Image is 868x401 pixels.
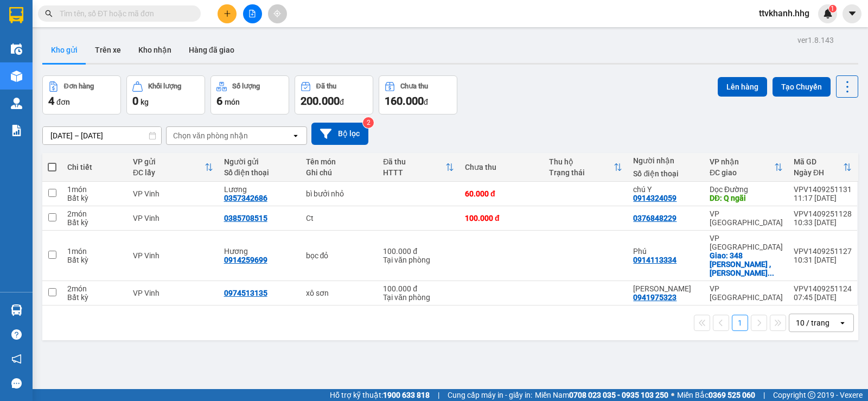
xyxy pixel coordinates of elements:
div: 10:33 [DATE] [794,218,852,227]
div: 100.000 đ [465,214,538,222]
span: đơn [56,98,70,106]
button: Chưa thu160.000đ [379,75,457,114]
div: 0941975323 [633,293,676,302]
div: xô sơn [306,289,373,297]
div: 07:45 [DATE] [794,293,852,302]
div: Trạng thái [549,168,614,177]
input: Tìm tên, số ĐT hoặc mã đơn [60,8,188,20]
button: plus [218,4,237,23]
div: 10:31 [DATE] [794,256,852,264]
button: Lên hàng [718,77,767,97]
div: VPV1409251128 [794,209,852,218]
div: 10 / trang [796,317,829,328]
div: 0914259699 [224,256,267,264]
button: aim [268,4,287,23]
sup: 2 [363,117,374,128]
div: Dọc Đường [710,185,783,194]
div: VPV1409251124 [794,284,852,293]
span: Miền Nam [535,389,668,401]
span: 160.000 [385,94,424,107]
img: warehouse-icon [11,43,22,55]
div: Lương [224,185,295,194]
button: Kho nhận [130,37,180,63]
th: Toggle SortBy [788,153,857,182]
div: Chưa thu [400,82,428,90]
th: Toggle SortBy [378,153,459,182]
div: 0357342686 [224,194,267,202]
span: plus [224,10,231,17]
span: Miền Bắc [677,389,755,401]
div: bọc đỏ [306,251,373,260]
button: Trên xe [86,37,130,63]
div: Chọn văn phòng nhận [173,130,248,141]
span: | [763,389,765,401]
span: copyright [808,391,815,399]
button: Kho gửi [42,37,86,63]
button: Khối lượng0kg [126,75,205,114]
button: caret-down [843,4,861,23]
div: Bất kỳ [67,256,122,264]
span: kg [141,98,149,106]
svg: open [838,319,847,327]
div: VP [GEOGRAPHIC_DATA] [710,234,783,251]
strong: 0369 525 060 [709,391,755,399]
button: Đã thu200.000đ [295,75,373,114]
div: Số điện thoại [633,169,699,178]
button: 1 [732,315,748,331]
div: Thu hộ [549,157,614,166]
div: Chưa thu [465,163,538,171]
span: Hỗ trợ kỹ thuật: [330,389,430,401]
span: notification [11,354,22,364]
div: Giao: 348 Nguyễn văn linh ,Q thanh khê [710,251,783,277]
div: VP Vinh [133,214,213,222]
th: Toggle SortBy [127,153,219,182]
span: đ [340,98,344,106]
div: 2 món [67,209,122,218]
img: solution-icon [11,125,22,136]
span: 4 [48,94,54,107]
div: 60.000 đ [465,189,538,198]
span: Cung cấp máy in - giấy in: [448,389,532,401]
div: 0974513135 [224,289,267,297]
span: file-add [248,10,256,17]
button: Tạo Chuyến [773,77,831,97]
span: | [438,389,439,401]
span: aim [273,10,281,17]
div: Phú [633,247,699,256]
div: Bất kỳ [67,194,122,202]
div: chú Y [633,185,699,194]
button: Bộ lọc [311,123,368,145]
div: 100.000 đ [383,284,454,293]
div: 1 món [67,247,122,256]
div: 0914113334 [633,256,676,264]
div: 0376848229 [633,214,676,222]
img: icon-new-feature [823,9,833,18]
div: VPV1409251131 [794,185,852,194]
div: DĐ: Q ngãi [710,194,783,202]
button: Đơn hàng4đơn [42,75,121,114]
div: Bất kỳ [67,218,122,227]
div: Đã thu [383,157,445,166]
div: Anh Hòa [633,284,699,293]
span: ... [768,269,774,277]
span: 1 [831,5,834,12]
button: file-add [243,4,262,23]
div: Khối lượng [148,82,181,90]
div: Ngày ĐH [794,168,843,177]
div: VP Vinh [133,289,213,297]
span: 0 [132,94,138,107]
span: món [225,98,240,106]
span: đ [424,98,428,106]
th: Toggle SortBy [704,153,788,182]
div: VP gửi [133,157,205,166]
span: question-circle [11,329,22,340]
div: VP [GEOGRAPHIC_DATA] [710,209,783,227]
div: Số lượng [232,82,260,90]
div: HTTT [383,168,445,177]
div: Ghi chú [306,168,373,177]
span: caret-down [847,9,857,18]
div: ĐC lấy [133,168,205,177]
strong: 1900 633 818 [383,391,430,399]
div: 2 món [67,284,122,293]
div: Số điện thoại [224,168,295,177]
